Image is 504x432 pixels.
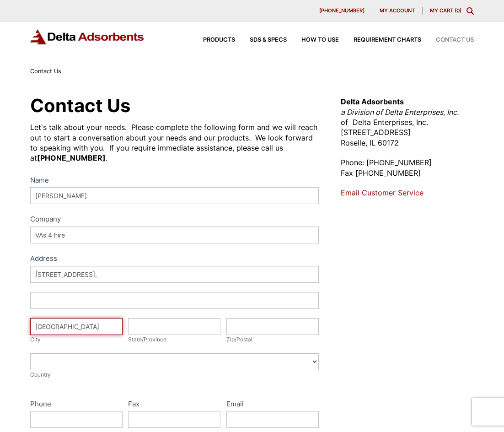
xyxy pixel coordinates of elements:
[226,398,319,411] label: Email
[203,37,235,43] span: Products
[30,335,123,344] div: City
[341,97,474,148] p: of Delta Enterprises, Inc. [STREET_ADDRESS] Roselle, IL 60172
[30,253,318,266] div: Address
[466,7,474,15] div: Toggle Modal Content
[341,108,459,117] em: a Division of Delta Enterprises, Inc.
[354,37,421,43] span: Requirement Charts
[430,7,461,14] a: My Cart (0)
[30,68,61,75] span: Contact Us
[30,398,123,411] label: Phone
[319,8,365,13] span: [PHONE_NUMBER]
[30,122,318,163] div: Let's talk about your needs. Please complete the following form and we will reach out to start a ...
[436,37,474,43] span: Contact Us
[380,8,415,13] span: My account
[30,174,318,188] label: Name
[128,335,220,344] div: State/Province
[235,37,287,43] a: SDS & SPECS
[456,7,460,14] span: 0
[372,7,423,15] a: My account
[287,37,339,43] a: How to Use
[30,370,318,379] div: Country
[339,37,421,43] a: Requirement Charts
[30,97,318,115] h1: Contact Us
[341,97,404,106] strong: Delta Adsorbents
[341,157,474,178] p: Phone: [PHONE_NUMBER] Fax [PHONE_NUMBER]
[37,153,106,162] strong: [PHONE_NUMBER]
[301,37,339,43] span: How to Use
[421,37,474,43] a: Contact Us
[341,188,424,197] a: Email Customer Service
[30,213,318,227] label: Company
[226,335,319,344] div: Zip/Postal
[188,37,235,43] a: Products
[312,7,372,15] a: [PHONE_NUMBER]
[250,37,287,43] span: SDS & SPECS
[30,29,145,44] img: Delta Adsorbents
[128,398,220,411] label: Fax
